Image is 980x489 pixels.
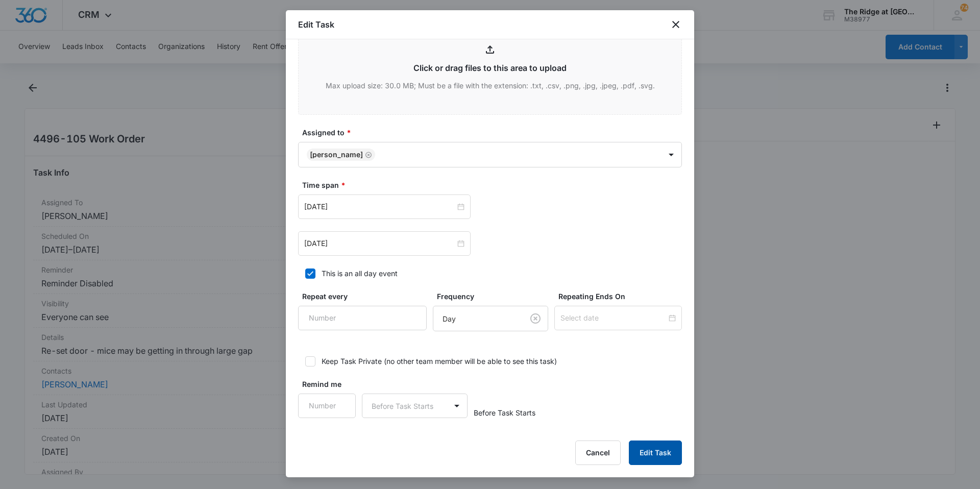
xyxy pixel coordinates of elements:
input: Aug 11, 2025 [304,201,455,212]
input: Aug 15, 2025 [304,238,455,249]
input: Number [298,394,356,418]
label: Repeating Ends On [558,291,686,302]
h1: Edit Task [298,18,334,31]
input: Number [298,306,427,330]
button: Edit Task [629,441,682,465]
div: Keep Task Private (no other team member will be able to see this task) [322,356,557,366]
span: close-circle [457,203,464,210]
div: [PERSON_NAME] [310,151,363,158]
div: This is an all day event [322,268,398,279]
label: Repeat every [302,291,431,302]
div: Remove Ricardo Marin [363,151,372,158]
input: Click or drag files to this area to upload [299,27,681,114]
button: Cancel [575,441,621,465]
input: Select date [560,312,667,324]
span: Before Task Starts [474,407,535,418]
label: Frequency [437,291,552,302]
button: close [670,18,682,31]
label: Time span [302,180,686,190]
span: close-circle [457,240,464,247]
label: Remind me [302,379,360,389]
label: Assigned to [302,127,686,138]
button: Clear [527,310,544,327]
